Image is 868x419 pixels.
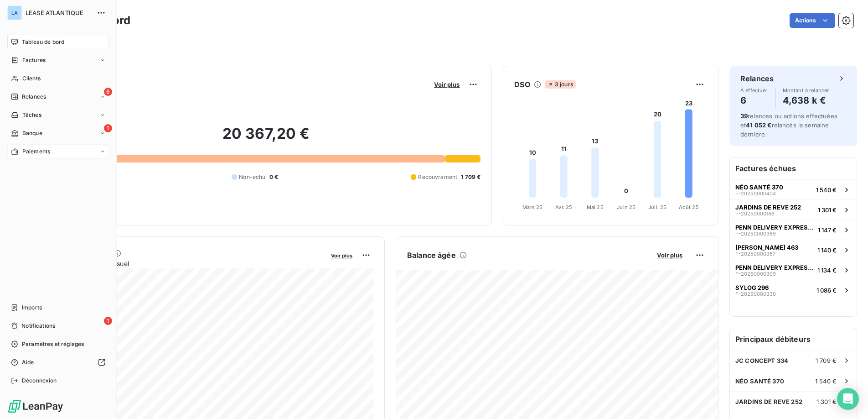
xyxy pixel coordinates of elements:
a: Tâches [7,108,109,122]
tspan: Mars 25 [523,204,543,210]
span: relances ou actions effectuées et relancés la semaine dernière. [740,112,837,138]
span: 1 140 € [817,246,837,254]
img: Logo LeanPay [7,399,64,414]
span: Paiements [22,147,50,156]
span: Banque [22,129,42,137]
a: Clients [7,71,109,86]
div: Open Intercom Messenger [837,388,859,410]
span: JARDINS DE REVE 252 [735,398,802,405]
span: Chiffre d'affaires mensuel [52,259,325,268]
span: F-20250000186 [735,211,775,216]
span: Recouvrement [418,173,457,181]
span: [PERSON_NAME] 463 [735,244,798,251]
span: 1 [104,317,112,325]
tspan: Juin 25 [617,204,636,210]
span: PENN DELIVERY EXPRESS 460 [735,224,814,231]
span: F-20250000367 [735,251,775,257]
button: [PERSON_NAME] 463F-202500003671 140 € [730,240,857,260]
a: 6Relances [7,89,109,104]
span: 0 € [269,173,278,181]
h4: 6 [740,93,768,108]
span: Non-échu [239,173,265,181]
button: Voir plus [431,80,462,89]
a: Imports [7,300,109,315]
span: Notifications [21,322,55,330]
span: 41 052 € [746,121,771,129]
span: Clients [22,74,41,83]
span: Voir plus [657,251,682,259]
tspan: Avr. 25 [556,204,573,210]
h6: DSO [514,79,530,90]
span: NÉO SANTÉ 370 [735,183,783,191]
h6: Balance âgée [407,250,456,261]
span: 1 086 € [816,287,837,294]
span: 1 709 € [816,357,837,364]
a: 1Banque [7,126,109,141]
span: 1 709 € [461,173,480,181]
span: F-20250000330 [735,291,776,297]
button: Voir plus [328,251,355,259]
span: Imports [22,304,42,312]
div: LA [7,5,22,20]
button: Voir plus [654,251,685,259]
a: Tableau de bord [7,35,109,49]
span: Voir plus [434,81,460,88]
h6: Relances [740,73,774,84]
span: Voir plus [331,252,352,259]
h6: Factures échues [730,157,857,179]
h2: 20 367,20 € [52,125,480,152]
tspan: Août 25 [679,204,699,210]
span: Factures [22,56,46,64]
span: Paramètres et réglages [22,340,84,348]
span: F-20250000404 [735,191,776,196]
tspan: Juil. 25 [648,204,666,210]
h4: 4,638 k € [783,93,829,108]
span: 1 301 € [818,206,837,214]
span: JC CONCEPT 334 [735,357,788,364]
span: 1 540 € [815,377,837,385]
button: SYLOG 296F-202500003301 086 € [730,280,857,300]
a: Paramètres et réglages [7,337,109,351]
span: Montant à relancer [783,88,829,93]
span: PENN DELIVERY EXPRESS 387 [735,264,814,271]
span: Tableau de bord [22,38,64,46]
span: 3 jours [545,80,576,89]
span: 1 147 € [818,226,837,234]
span: F-20250000369 [735,231,776,236]
button: JARDINS DE REVE 252F-202500001861 301 € [730,199,857,220]
span: À effectuer [740,88,768,93]
button: PENN DELIVERY EXPRESS 387F-202500003091 134 € [730,260,857,280]
span: 39 [740,112,748,120]
h6: Principaux débiteurs [730,328,857,350]
a: Aide [7,355,109,370]
span: 1 540 € [816,186,837,194]
a: Paiements [7,144,109,159]
span: Aide [22,358,34,367]
span: LEASE ATLANTIQUE [26,9,91,16]
span: F-20250000309 [735,271,776,277]
a: Factures [7,53,109,68]
span: Déconnexion [22,377,57,385]
button: Actions [790,13,835,28]
span: JARDINS DE REVE 252 [735,204,801,211]
span: 1 [104,124,112,132]
span: Relances [22,93,46,101]
span: 6 [104,88,112,96]
button: PENN DELIVERY EXPRESS 460F-202500003691 147 € [730,220,857,240]
tspan: Mai 25 [587,204,604,210]
span: 1 301 € [816,398,837,405]
button: NÉO SANTÉ 370F-202500004041 540 € [730,179,857,199]
span: SYLOG 296 [735,284,769,291]
span: Tâches [22,111,41,119]
span: 1 134 € [817,267,837,274]
span: NÉO SANTÉ 370 [735,377,784,385]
